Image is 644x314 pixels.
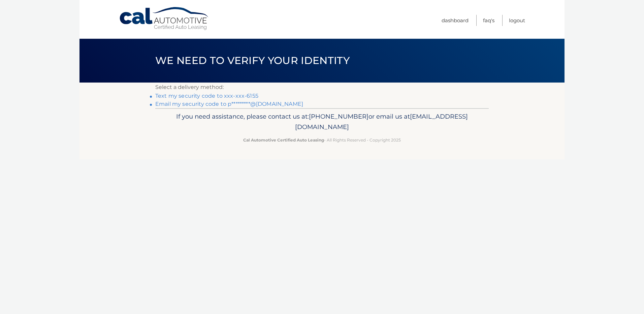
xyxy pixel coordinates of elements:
a: Logout [509,15,525,26]
a: Cal Automotive [119,7,210,31]
a: FAQ's [483,15,494,26]
a: Email my security code to p*********@[DOMAIN_NAME] [155,101,303,107]
a: Text my security code to xxx-xxx-6155 [155,93,258,99]
p: - All Rights Reserved - Copyright 2025 [160,136,484,144]
strong: Cal Automotive Certified Auto Leasing [243,137,324,143]
p: Select a delivery method: [155,83,489,92]
a: Dashboard [442,15,469,26]
p: If you need assistance, please contact us at: or email us at [160,111,484,133]
span: [PHONE_NUMBER] [309,113,368,120]
span: We need to verify your identity [155,54,350,67]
